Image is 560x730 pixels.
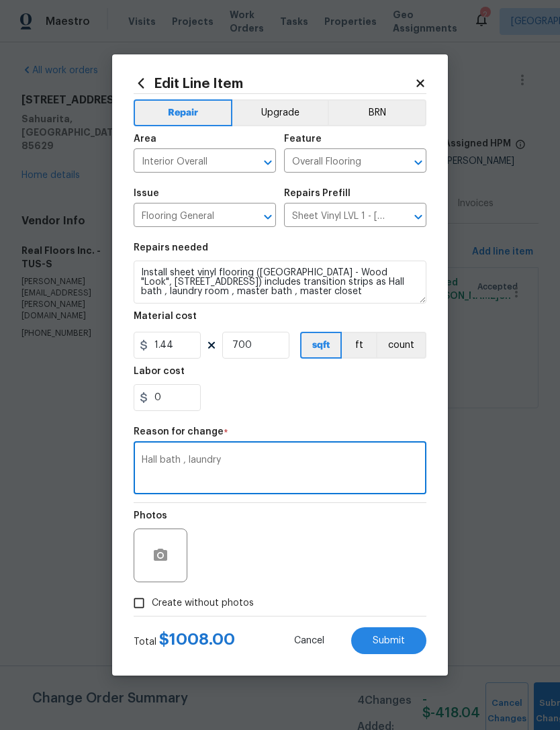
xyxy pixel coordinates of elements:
h5: Issue [134,189,159,198]
h5: Photos [134,511,167,520]
h5: Reason for change [134,427,224,437]
div: Total [134,633,235,649]
button: Open [409,208,428,226]
button: Open [259,153,277,172]
span: Cancel [294,636,324,646]
textarea: Install sheet vinyl flooring ([GEOGRAPHIC_DATA] - Wood "Look", [STREET_ADDRESS]) includes transit... [134,261,426,304]
h5: Area [134,134,156,144]
h5: Material cost [134,312,197,321]
button: Open [259,208,277,226]
span: $ 1008.00 [159,631,235,647]
button: BRN [328,99,426,126]
h5: Labor cost [134,367,185,376]
h5: Feature [284,134,322,144]
button: Repair [134,99,232,126]
button: Cancel [273,627,346,654]
textarea: Hall bath , laundry [142,455,418,484]
h5: Repairs Prefill [284,189,351,198]
span: Submit [373,636,405,646]
h2: Edit Line Item [134,76,414,91]
button: Upgrade [232,99,328,126]
button: Submit [351,627,426,654]
h5: Repairs needed [134,243,208,253]
span: Create without photos [152,596,254,610]
button: Open [409,153,428,172]
button: count [376,332,426,359]
button: sqft [300,332,342,359]
button: ft [342,332,376,359]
